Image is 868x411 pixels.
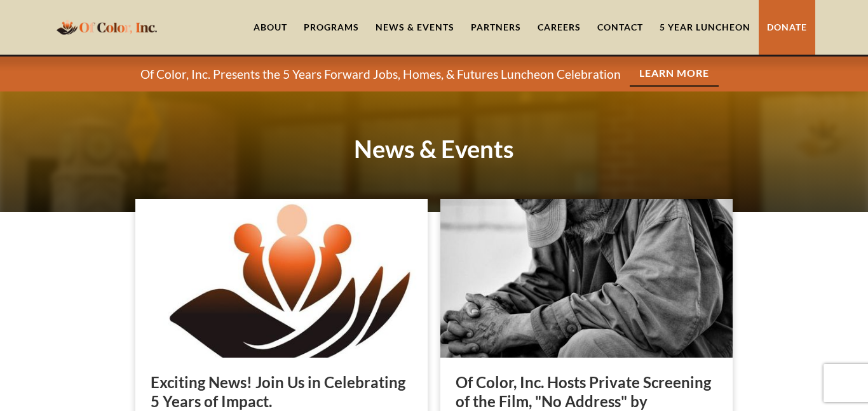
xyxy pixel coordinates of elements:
h3: Exciting News! Join Us in Celebrating 5 Years of Impact. [151,373,412,411]
strong: News & Events [354,134,514,163]
a: Learn More [630,61,719,87]
img: Exciting News! Join Us in Celebrating 5 Years of Impact. [135,199,428,358]
img: Of Color, Inc. Hosts Private Screening of the Film, "No Address" by Robert Craig Films [440,199,733,358]
div: Programs [304,21,359,34]
p: Of Color, Inc. Presents the 5 Years Forward Jobs, Homes, & Futures Luncheon Celebration [140,67,621,82]
a: home [53,12,161,42]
